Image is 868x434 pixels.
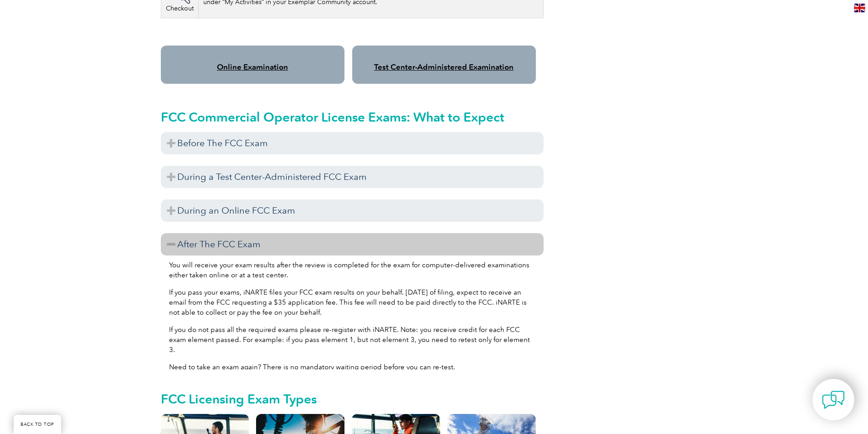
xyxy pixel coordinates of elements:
[161,199,544,222] h3: During an Online FCC Exam
[374,62,514,71] a: Test Center-Administered Examination
[854,4,865,12] img: en
[217,62,288,71] a: Online Examination
[161,166,544,188] h3: During a Test Center-Administered FCC Exam
[161,392,544,406] h2: FCC Licensing Exam Types
[14,415,61,434] a: BACK TO TOP
[169,260,535,280] p: You will receive your exam results after the review is completed for the exam for computer-delive...
[169,287,535,317] p: If you pass your exams, iNARTE files your FCC exam results on your behalf. [DATE] of filing, expe...
[169,362,535,372] p: Need to take an exam again? There is no mandatory waiting period before you can re-test.
[822,388,845,411] img: contact-chat.png
[161,132,544,154] h3: Before The FCC Exam
[161,233,544,255] h3: After The FCC Exam
[169,325,535,355] p: If you do not pass all the required exams please re-register with iNARTE. Note: you receive credi...
[161,110,544,124] h2: FCC Commercial Operator License Exams: What to Expect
